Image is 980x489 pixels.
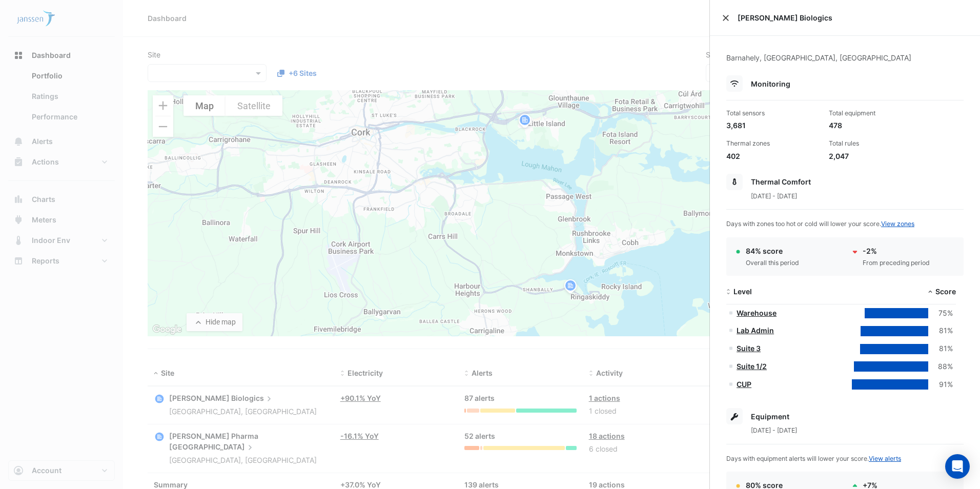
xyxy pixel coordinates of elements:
[726,52,964,75] div: Barnahely, [GEOGRAPHIC_DATA], [GEOGRAPHIC_DATA]
[829,151,923,161] div: 2,047
[829,109,923,118] div: Total equipment
[726,455,901,462] span: Days with equipment alerts will lower your score.
[751,412,789,421] span: Equipment
[726,120,821,131] div: 3,681
[726,220,914,228] span: Days with zones too hot or cold will lower your score.
[829,120,923,131] div: 478
[726,109,821,118] div: Total sensors
[881,220,914,228] a: View zones
[733,287,752,296] span: Level
[726,139,821,148] div: Thermal zones
[829,139,923,148] div: Total rules
[928,343,953,355] div: 81%
[737,380,751,389] a: CUP
[935,287,956,296] span: Score
[945,454,970,479] div: Open Intercom Messenger
[746,246,799,256] div: 84% score
[737,326,774,335] a: Lab Admin
[737,362,767,371] a: Suite 1/2
[869,455,901,462] a: View alerts
[751,426,797,434] span: [DATE] - [DATE]
[751,79,790,88] span: Monitoring
[928,379,953,391] div: 91%
[722,14,729,22] button: Close
[863,258,930,268] div: From preceding period
[863,246,930,256] div: -2%
[737,344,761,353] a: Suite 3
[726,151,821,161] div: 402
[751,177,811,186] span: Thermal Comfort
[737,309,777,317] a: Warehouse
[928,325,953,337] div: 81%
[738,12,968,23] span: [PERSON_NAME] Biologics
[751,192,797,200] span: [DATE] - [DATE]
[746,258,799,268] div: Overall this period
[928,361,953,373] div: 88%
[928,308,953,319] div: 75%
